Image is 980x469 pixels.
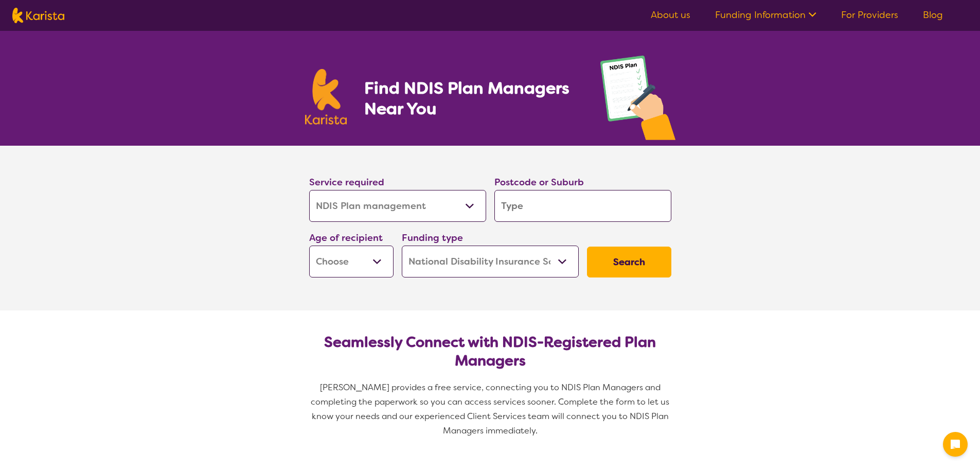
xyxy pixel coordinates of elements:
[364,78,579,119] h1: Find NDIS Plan Managers Near You
[402,232,463,244] label: Funding type
[494,190,671,222] input: Type
[311,382,671,436] span: [PERSON_NAME] provides a free service, connecting you to NDIS Plan Managers and completing the pa...
[841,9,898,21] a: For Providers
[317,333,663,370] h2: Seamlessly Connect with NDIS-Registered Plan Managers
[587,247,671,277] button: Search
[600,56,675,146] img: plan-management
[651,9,690,21] a: About us
[923,9,943,21] a: Blog
[715,9,816,21] a: Funding Information
[305,69,347,125] img: Karista logo
[494,176,584,188] label: Postcode or Suburb
[309,176,384,188] label: Service required
[12,8,64,23] img: Karista logo
[309,232,383,244] label: Age of recipient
